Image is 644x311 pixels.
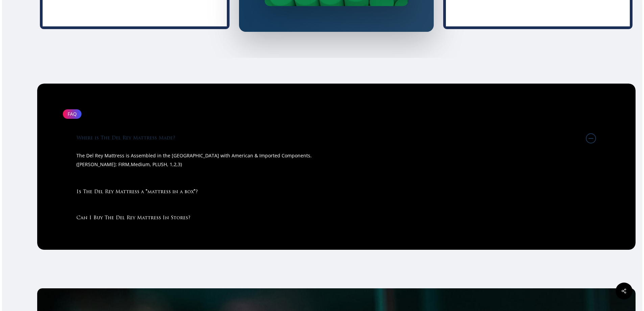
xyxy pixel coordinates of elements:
div: FAQ [63,109,81,119]
div: ([PERSON_NAME]: FIRM,Medium, PLUSH, 1,2,3) [76,160,596,169]
a: Is The Del Rey Mattress a "mattress in a box"? [76,179,596,205]
p: The Del Rey Mattress is Assembled in the [GEOGRAPHIC_DATA] with American & Imported Components. [76,151,596,160]
a: Where is The Del Rey Mattress Made? [76,126,596,151]
a: Can I Buy The Del Rey Mattress In Stores? [76,205,596,231]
